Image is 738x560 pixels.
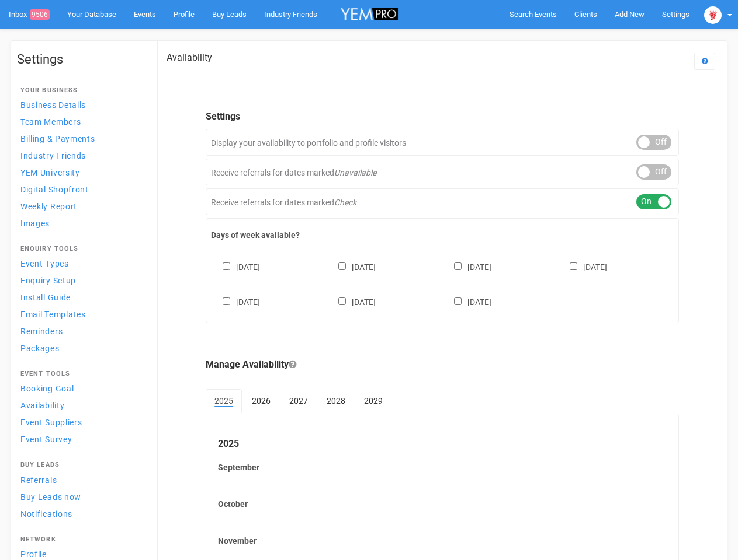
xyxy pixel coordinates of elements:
a: 2025 [206,389,242,414]
a: Buy Leads now [17,489,145,505]
label: [DATE] [211,260,260,273]
a: Packages [17,340,145,356]
h1: Settings [17,52,145,66]
a: Event Survey [17,431,145,447]
legend: 2025 [218,437,667,451]
a: Reminders [17,323,145,339]
span: Booking Goal [20,384,74,393]
span: Availability [20,401,64,410]
h2: Availability [167,52,212,63]
label: September [218,461,667,473]
label: November [218,535,667,547]
img: open-uri20250107-2-1pbi2ie [704,6,722,24]
span: Event Suppliers [20,418,82,427]
span: Reminders [20,327,63,336]
span: 9506 [30,9,50,20]
label: Days of week available? [211,229,674,241]
a: Team Members [17,114,145,129]
span: Clients [574,10,597,19]
span: Add New [615,10,645,19]
a: Weekly Report [17,198,145,214]
input: [DATE] [570,262,577,270]
span: Email Templates [20,310,86,319]
label: [DATE] [558,260,607,273]
h4: Enquiry Tools [20,246,142,253]
a: Availability [17,397,145,413]
label: [DATE] [211,295,260,308]
a: Notifications [17,506,145,521]
a: Images [17,215,145,231]
a: Business Details [17,97,145,113]
span: Search Events [510,10,557,19]
input: [DATE] [223,297,230,305]
a: Email Templates [17,306,145,322]
a: Referrals [17,472,145,488]
span: Business Details [20,100,86,110]
input: [DATE] [454,262,462,270]
a: Event Suppliers [17,414,145,430]
div: Display your availability to portfolio and profile visitors [206,129,679,156]
a: Industry Friends [17,148,145,163]
em: Check [334,198,356,207]
a: Booking Goal [17,380,145,396]
input: [DATE] [454,297,462,305]
input: [DATE] [338,262,346,270]
span: Digital Shopfront [20,185,89,194]
h4: Buy Leads [20,461,142,468]
label: [DATE] [442,260,491,273]
span: Notifications [20,509,72,519]
legend: Settings [206,110,679,124]
h4: Event Tools [20,370,142,377]
a: 2029 [355,389,391,412]
label: [DATE] [327,295,376,308]
em: Unavailable [334,168,376,177]
a: 2028 [318,389,354,412]
a: YEM University [17,164,145,180]
a: Install Guide [17,289,145,305]
label: [DATE] [327,260,376,273]
input: [DATE] [338,297,346,305]
div: Receive referrals for dates marked [206,159,679,185]
label: [DATE] [442,295,491,308]
a: Digital Shopfront [17,181,145,197]
input: [DATE] [223,262,230,270]
span: Billing & Payments [20,134,95,143]
span: Install Guide [20,293,71,302]
span: Images [20,219,50,228]
span: Team Members [20,117,81,127]
span: Enquiry Setup [20,276,76,285]
a: Event Types [17,256,145,271]
h4: Your Business [20,87,142,94]
h4: Network [20,536,142,543]
a: Billing & Payments [17,131,145,146]
span: Event Types [20,259,69,268]
a: 2026 [243,389,279,412]
legend: Manage Availability [206,358,679,372]
label: October [218,498,667,510]
a: Enquiry Setup [17,272,145,288]
span: Packages [20,344,60,353]
div: Receive referrals for dates marked [206,188,679,215]
a: 2027 [280,389,317,412]
span: Event Survey [20,435,72,444]
span: YEM University [20,168,80,177]
span: Weekly Report [20,202,77,211]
